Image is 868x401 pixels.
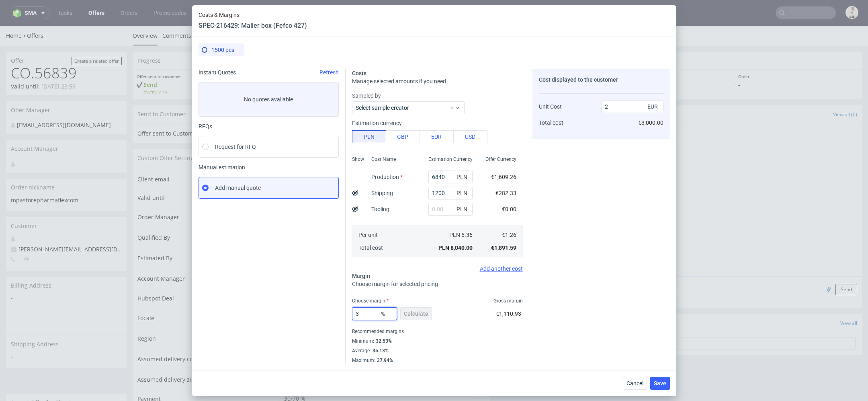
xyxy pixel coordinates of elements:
[623,377,647,390] button: Cancel
[199,123,339,130] div: RFQs
[491,174,516,180] span: €1,609.26
[133,123,490,141] div: Custom Offer Settings
[386,130,420,143] button: GBP
[298,55,451,63] p: -
[371,156,396,162] span: Cost Name
[605,55,730,63] p: Due
[453,130,487,143] button: USD
[137,146,276,165] td: Client email
[352,70,366,76] span: Costs
[449,232,473,238] span: PLN 5.36
[11,57,76,65] p: Valid until:
[455,187,471,199] span: PLN
[738,48,858,53] p: Order
[137,305,276,325] td: Region
[545,80,563,97] a: User (0)
[602,80,638,97] a: Attachments (0)
[298,48,451,53] p: Shipping & Billing Filled
[6,114,127,132] div: Account Manager
[371,206,389,212] label: Tooling
[352,265,523,272] div: Add another cost
[352,92,523,100] label: Sampled by
[420,130,454,143] button: EUR
[199,69,339,76] div: Instant Quotes
[137,284,276,305] td: Locale
[11,39,122,56] h1: CO.56839
[379,308,395,319] span: %
[11,171,122,179] p: mpastorepharmaflexcom
[199,21,307,30] header: SPEC-216429: Mailer box (Fefco 427)
[539,119,563,126] span: Total cost
[137,265,276,284] td: Hubspot Deal
[428,187,473,199] input: 0.00
[352,273,370,279] span: Margin
[352,336,523,346] div: Minimum :
[371,174,403,180] label: Production
[835,258,857,269] button: Send
[352,130,386,143] button: PLN
[358,245,383,251] span: Total cost
[502,232,516,238] span: €1.26
[6,76,127,93] div: Offer Manager
[11,95,116,103] div: [EMAIL_ADDRESS][DOMAIN_NAME]
[352,156,364,162] span: Show
[423,84,483,93] input: Re-send offer to customer
[6,309,127,327] div: Shipping Address
[428,203,473,216] input: 0.00
[133,26,862,44] div: Progress
[643,80,656,97] a: All (0)
[418,103,485,113] td: YES, [DATE][DATE] 10:24
[137,55,289,70] p: Send
[638,119,663,126] span: €3,000.00
[137,245,276,265] td: Account Manager
[650,377,670,390] button: Save
[428,171,473,183] input: 0.00
[510,293,524,301] span: Tasks
[215,184,261,192] span: Add manual quote
[833,85,857,92] a: View all (0)
[496,311,521,317] span: €1,110.93
[495,190,516,196] span: €282.33
[371,348,389,354] div: 35.13%
[6,6,27,14] a: Home
[738,55,858,63] p: -
[371,190,393,196] label: Shipping
[338,128,382,136] a: View in [GEOGRAPHIC_DATA]
[6,26,127,39] div: Offer
[539,103,562,110] span: Unit Cost
[133,80,490,98] div: Send to Customer
[441,128,485,136] a: Copy link for customers
[137,366,276,385] td: Payment
[605,48,730,53] p: Payment
[278,367,485,378] button: 30/70 %
[428,156,473,162] span: Estimation Currency
[352,356,523,364] div: Maximum :
[374,338,392,344] div: 32.53%
[352,346,523,356] div: Average :
[485,156,516,162] span: Offer Currency
[199,82,339,117] label: No quotes available
[27,6,43,14] a: Offers
[491,245,516,251] span: €1,891.59
[199,12,307,18] span: Costs & Margins
[72,31,122,39] a: Create a related offer
[459,55,596,63] p: -
[41,57,76,64] time: [DATE] 23:59
[626,380,643,386] span: Cancel
[211,47,234,53] span: 1500 pcs
[510,258,519,268] img: regular_mini_magick20250122-104-gosglf.png
[6,191,127,209] div: Customer
[654,380,666,386] span: Save
[539,76,618,83] span: Cost displayed to the customer
[199,164,339,171] span: Manual estimation
[137,48,289,53] p: Offer sent to customer
[502,206,516,212] span: €0.00
[215,143,256,151] span: Request for RFQ
[352,281,438,287] span: Choose margin for selected pricing
[137,224,276,245] td: Estimated By
[511,311,856,324] input: Type to create new task
[137,204,276,224] td: Qualified By
[375,357,393,364] div: 37.94%
[455,171,471,183] span: PLN
[11,327,122,335] span: -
